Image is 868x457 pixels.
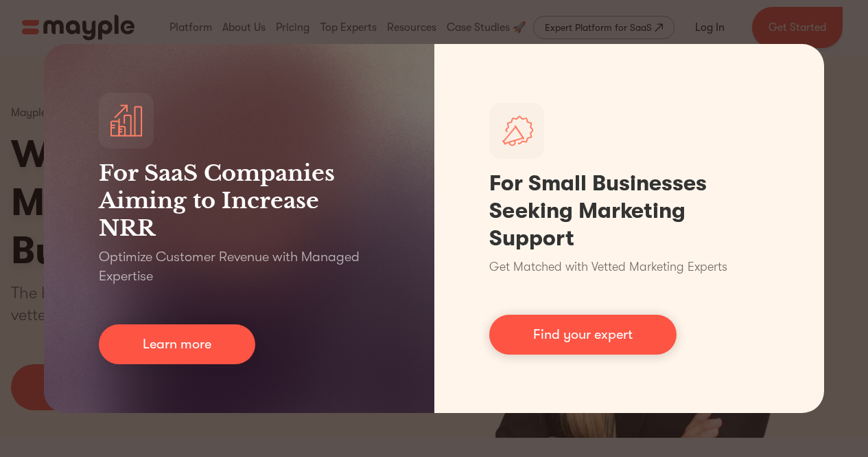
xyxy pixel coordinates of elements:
[489,315,677,355] a: Find your expert
[99,159,379,242] h3: For SaaS Companies Aiming to Increase NRR
[489,258,727,276] p: Get Matched with Vetted Marketing Experts
[489,170,770,252] h1: For Small Businesses Seeking Marketing Support
[99,324,255,364] a: Learn more
[99,247,379,286] p: Optimize Customer Revenue with Managed Expertise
